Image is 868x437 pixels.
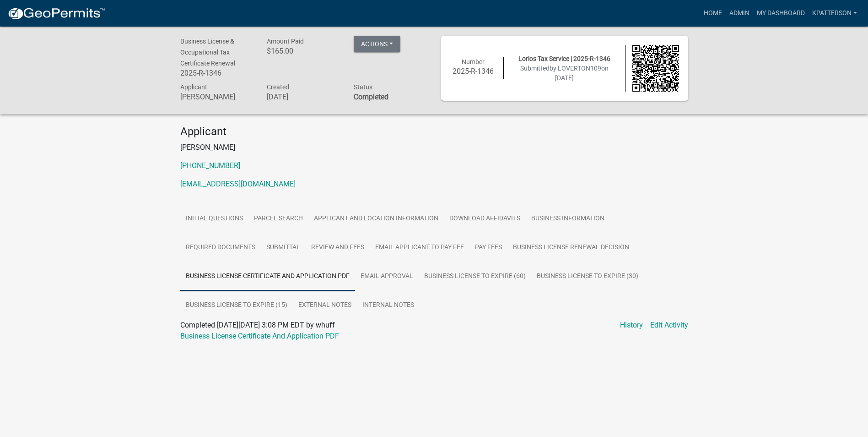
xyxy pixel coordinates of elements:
[620,320,643,331] a: History
[632,45,679,92] img: QR code
[550,65,601,72] span: by LOVERTON109
[354,83,372,91] span: Status
[357,291,420,320] a: Internal Notes
[180,321,335,329] span: Completed [DATE][DATE] 3:08 PM EDT by whuff
[267,83,289,91] span: Created
[180,332,339,340] a: Business License Certificate And Application PDF
[370,233,469,262] a: Email Applicant to Pay Fee
[700,5,726,22] a: Home
[753,5,809,22] a: My Dashboard
[180,69,253,77] h6: 2025-R-1346
[809,5,861,22] a: KPATTERSON
[469,233,507,262] a: Pay Fees
[248,204,308,234] a: Parcel search
[261,233,306,262] a: Submittal
[354,36,400,52] button: Actions
[650,320,688,331] a: Edit Activity
[180,233,261,262] a: Required Documents
[180,161,240,170] a: [PHONE_NUMBER]
[267,47,340,55] h6: $165.00
[267,38,304,45] span: Amount Paid
[180,125,688,138] h4: Applicant
[355,262,419,291] a: Email Approval
[518,55,610,62] span: Lorios Tax Service | 2025-R-1346
[180,83,207,91] span: Applicant
[419,262,531,291] a: Business License to Expire (60)
[462,58,485,66] span: Number
[180,38,235,67] span: Business License & Occupational Tax Certificate Renewal
[180,180,296,188] a: [EMAIL_ADDRESS][DOMAIN_NAME]
[180,262,355,291] a: Business License Certificate And Application PDF
[354,93,388,101] strong: Completed
[293,291,357,320] a: External Notes
[180,204,248,234] a: Initial Questions
[308,204,444,234] a: Applicant and Location Information
[180,142,688,153] p: [PERSON_NAME]
[450,67,497,76] h6: 2025-R-1346
[531,262,644,291] a: Business License to Expire (30)
[520,65,609,82] span: Submitted on [DATE]
[180,291,293,320] a: Business License to Expire (15)
[306,233,370,262] a: Review and Fees
[444,204,526,234] a: Download Affidavits
[526,204,610,234] a: Business Information
[726,5,753,22] a: Admin
[507,233,635,262] a: Business License Renewal Decision
[180,93,253,101] h6: [PERSON_NAME]
[267,93,340,101] h6: [DATE]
